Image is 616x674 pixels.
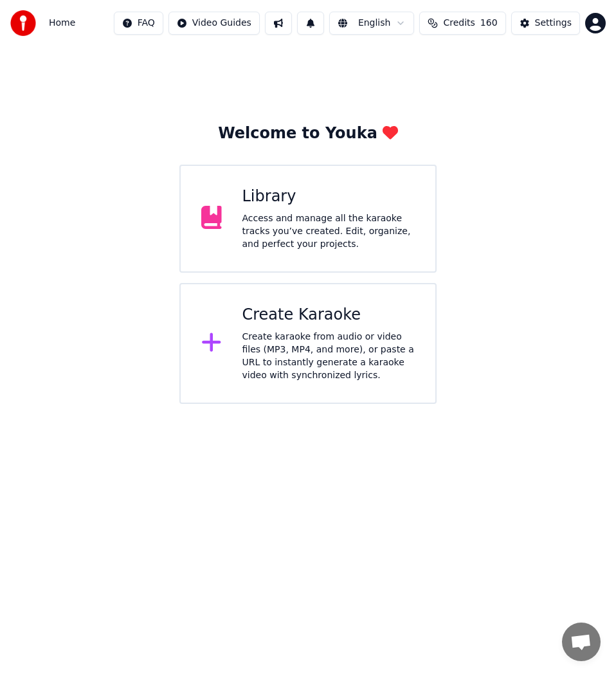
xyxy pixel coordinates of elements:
[480,17,498,30] span: 160
[242,187,415,207] div: Library
[49,17,75,30] span: Home
[443,17,475,30] span: Credits
[419,12,505,35] button: Credits160
[562,623,601,661] a: Open de chat
[242,305,415,325] div: Create Karaoke
[114,12,163,35] button: FAQ
[242,212,415,251] div: Access and manage all the karaoke tracks you’ve created. Edit, organize, and perfect your projects.
[535,17,572,30] div: Settings
[242,331,415,382] div: Create karaoke from audio or video files (MP3, MP4, and more), or paste a URL to instantly genera...
[218,123,398,144] div: Welcome to Youka
[10,10,36,36] img: youka
[511,12,580,35] button: Settings
[168,12,260,35] button: Video Guides
[49,17,75,30] nav: breadcrumb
